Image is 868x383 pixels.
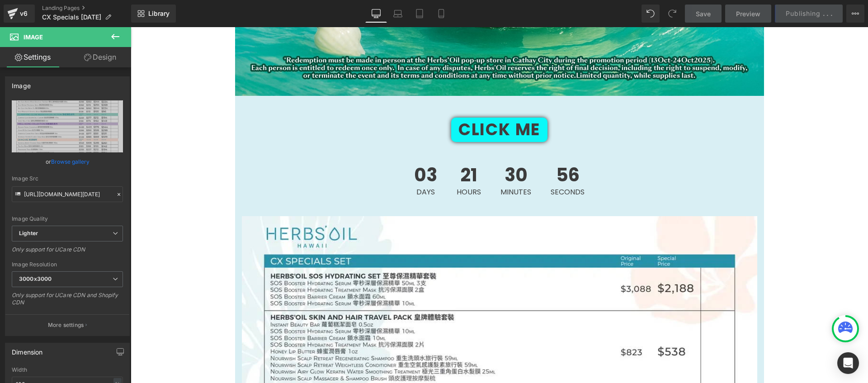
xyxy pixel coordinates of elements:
p: More settings [48,321,84,329]
button: More settings [5,314,129,336]
div: v6 [18,8,29,19]
button: Undo [642,5,660,23]
span: 30 [370,139,401,161]
a: Browse gallery [51,154,90,170]
span: 21 [326,139,350,161]
a: Design [67,47,133,67]
button: More [846,5,864,23]
div: Image [12,77,31,90]
span: Image [24,33,43,41]
div: Only support for UCare CDN [12,246,123,259]
span: Minutes [370,161,401,169]
span: Seconds [420,161,454,169]
span: Hours [326,161,350,169]
button: Redo [663,5,681,23]
span: Days [283,161,307,169]
a: Click Me [321,90,417,115]
a: Preview [725,5,771,23]
div: or [12,157,123,166]
span: Click Me [328,98,410,107]
span: Save [696,9,711,19]
a: v6 [4,5,35,23]
div: Image Quality [12,216,123,222]
b: 3000x3000 [19,275,52,282]
div: Only support for UCare CDN and Shopify CDN [12,292,123,312]
span: 56 [420,139,454,161]
div: Width [12,367,123,373]
a: Desktop [365,5,387,23]
a: Laptop [387,5,409,23]
a: Landing Pages [42,5,131,12]
span: Preview [736,9,760,19]
span: Library [148,9,170,18]
span: 03 [283,139,307,161]
a: Mobile [430,5,452,23]
div: Open Intercom Messenger [837,352,859,374]
a: New Library [131,5,176,23]
a: Tablet [409,5,430,23]
input: Link [12,186,123,202]
div: Image Resolution [12,261,123,268]
b: Lighter [19,230,38,236]
div: Image Src [12,175,123,182]
span: CX Specials [DATE] [42,14,101,21]
div: Dimension [12,343,43,356]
